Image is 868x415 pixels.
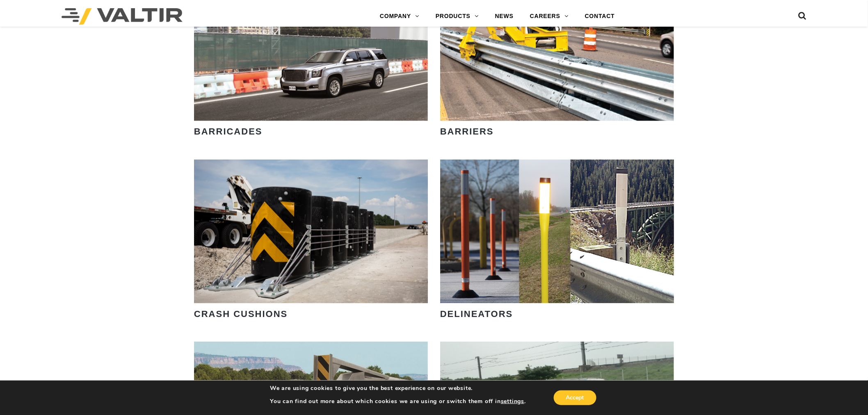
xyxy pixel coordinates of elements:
[487,8,522,25] a: NEWS
[194,127,263,137] strong: BARRICADES
[440,127,494,137] strong: BARRIERS
[270,385,526,392] p: We are using cookies to give you the best experience on our website.
[577,8,623,25] a: CONTACT
[270,398,526,405] p: You can find out more about which cookies we are using or switch them off in .
[194,309,288,319] strong: CRASH CUSHIONS
[440,309,513,319] strong: DELINEATORS
[372,8,427,25] a: COMPANY
[62,8,183,25] img: Valtir
[554,390,596,405] button: Accept
[427,8,487,25] a: PRODUCTS
[522,8,577,25] a: CAREERS
[501,398,524,405] button: settings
